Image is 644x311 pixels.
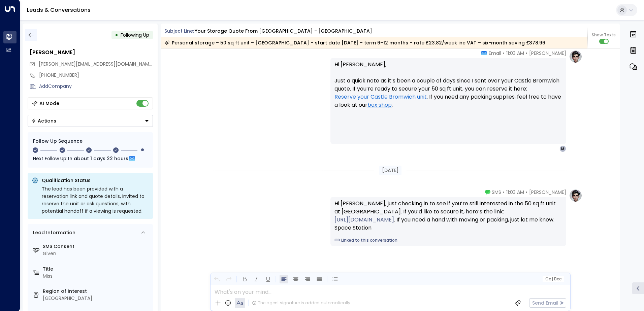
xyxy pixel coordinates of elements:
[542,276,564,282] button: Cc|Bcc
[545,277,561,281] span: Cc Bcc
[503,50,505,57] span: •
[529,189,566,196] span: [PERSON_NAME]
[33,155,148,162] div: Next Follow Up:
[195,28,372,35] div: Your storage quote from [GEOGRAPHIC_DATA] - [GEOGRAPHIC_DATA]
[42,185,149,215] div: The lead has been provided with a reservation link and quote details, invited to reserve the unit...
[552,277,553,281] span: |
[334,200,562,232] div: Hi [PERSON_NAME], just checking in to see if you’re still interested in the 50 sq ft unit at [GEO...
[334,237,562,243] a: Linked to this conversation
[30,48,153,57] div: [PERSON_NAME]
[213,275,221,283] button: Undo
[43,295,150,302] div: [GEOGRAPHIC_DATA]
[27,6,91,14] a: Leads & Conversations
[164,28,194,34] span: Subject Line:
[31,118,56,124] div: Actions
[43,273,150,280] div: Miss
[592,32,616,38] span: Show Texts
[121,32,149,38] span: Following Up
[334,61,562,117] p: Hi [PERSON_NAME], Just a quick note as it’s been a couple of days since I sent over your Castle B...
[367,101,392,109] a: box shop
[492,189,501,196] span: SMS
[42,177,149,184] p: Qualification Status
[506,189,524,196] span: 11:03 AM
[28,115,153,127] button: Actions
[115,29,118,41] div: •
[503,189,505,196] span: •
[569,50,582,63] img: profile-logo.png
[224,275,233,283] button: Redo
[506,50,524,57] span: 11:03 AM
[43,243,150,250] label: SMS Consent
[33,138,148,145] div: Follow Up Sequence
[43,288,150,295] label: Region of Interest
[39,72,153,79] div: [PHONE_NUMBER]
[39,100,59,107] div: AI Mode
[569,189,582,202] img: profile-logo.png
[334,93,427,101] a: Reserve your Castle Bromwich unit
[529,50,566,57] span: [PERSON_NAME]
[28,115,153,127] div: Button group with a nested menu
[379,166,401,175] div: [DATE]
[43,266,150,273] label: Title
[489,50,501,57] span: Email
[559,145,566,152] div: M
[31,229,75,236] div: Lead Information
[334,216,394,224] a: [URL][DOMAIN_NAME]
[164,39,545,46] div: Personal storage – 50 sq ft unit – [GEOGRAPHIC_DATA] – start date [DATE] – term 6–12 months – rat...
[39,61,153,68] span: Mims.katerica@gmail.com
[39,61,154,67] span: [PERSON_NAME][EMAIL_ADDRESS][DOMAIN_NAME]
[68,155,128,162] span: In about 1 days 22 hours
[252,300,350,306] div: The agent signature is added automatically
[43,250,150,257] div: Given
[39,83,153,90] div: AddCompany
[526,189,527,196] span: •
[526,50,527,57] span: •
